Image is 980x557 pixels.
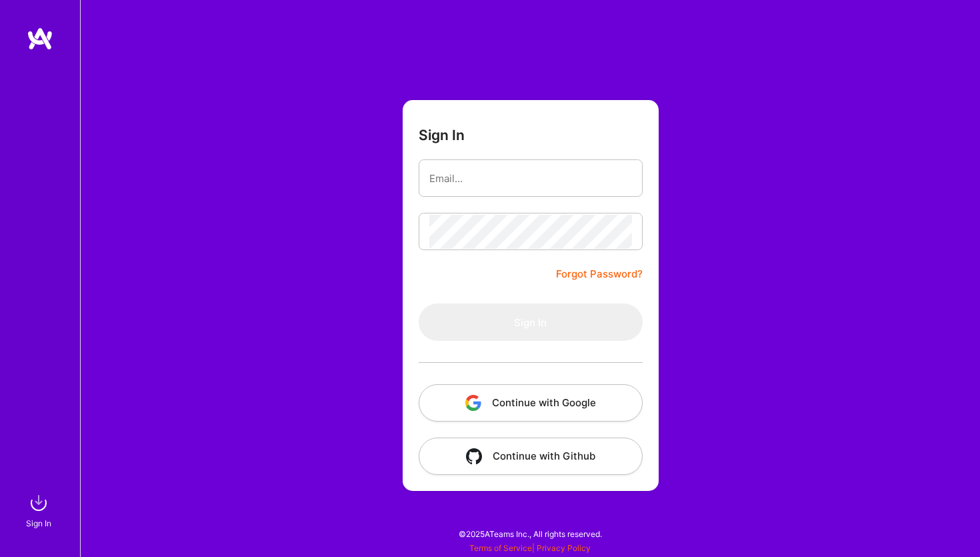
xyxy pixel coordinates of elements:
[25,490,52,516] img: sign in
[80,517,980,550] div: © 2025 ATeams Inc., All rights reserved.
[469,543,591,553] span: |
[465,395,481,411] img: icon
[556,266,643,282] a: Forgot Password?
[419,438,643,475] button: Continue with Github
[419,384,643,422] button: Continue with Google
[537,543,591,553] a: Privacy Policy
[26,516,51,530] div: Sign In
[429,161,632,195] input: Email...
[419,304,643,341] button: Sign In
[469,543,532,553] a: Terms of Service
[28,490,52,530] a: sign inSign In
[27,27,53,51] img: logo
[466,448,482,464] img: icon
[419,127,465,143] h3: Sign In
